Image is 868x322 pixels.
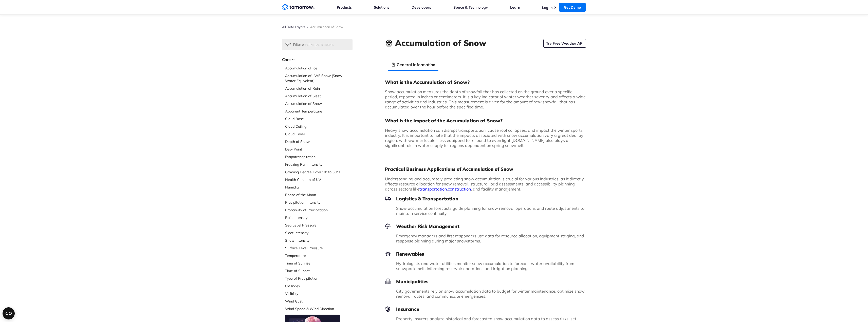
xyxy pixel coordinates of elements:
[285,207,353,213] a: Probability of Precipitation
[385,128,583,148] span: Heavy snow accumulation can disrupt transportation, cause roof collapses, and impact the winter s...
[285,162,353,167] a: Freezing Rain Intensity
[385,79,586,85] h3: What is the Accumulation of Snow?
[285,245,353,251] a: Surface Level Pressure
[396,206,584,216] span: Snow accumulation forecasts guide planning for snow removal operations and route adjustments to m...
[396,289,585,299] span: City governments rely on snow accumulation data to budget for winter maintenance, optimize snow r...
[559,3,586,12] a: Get Demo
[385,306,586,312] h3: Insurance
[285,185,353,190] a: Humidity
[285,109,353,114] a: Apparent Temperature
[285,291,353,296] a: Visibility
[285,116,353,121] a: Cloud Base
[337,5,352,10] a: Products
[285,268,353,273] a: Time of Sunset
[385,166,586,172] h2: Practical Business Applications of Accumulation of Snow
[285,86,353,91] a: Accumulation of Rain
[285,154,353,159] a: Evapotranspiration
[285,131,353,137] a: Cloud Cover
[385,278,586,285] h3: Municipalities
[285,230,353,235] a: Sleet Intensity
[388,59,438,71] li: General Information
[419,186,447,192] a: transportation
[282,39,353,50] input: Filter weather parameters
[282,4,315,11] a: Home link
[543,39,586,48] a: Try Free Weather API
[282,56,353,63] h3: Core
[396,233,584,243] span: Emergency managers and first responders use data for resource allocation, equipment staging, and ...
[285,253,353,258] a: Temperature
[285,200,353,205] a: Precipitation Intensity
[385,176,584,192] span: Understanding and accurately predicting snow accumulation is crucial for various industries, as i...
[3,307,15,319] button: Open CMP widget
[285,147,353,152] a: Dew Point
[285,169,353,175] a: Growing Degree Days 10° to 30° C
[285,124,353,129] a: Cloud Ceiling
[285,177,353,182] a: Health Concern of UV
[310,25,343,29] span: Accumulation of Snow
[385,118,586,124] h3: What is the Impact of the Accumulation of Snow?
[285,192,353,197] a: Phase of the Moon
[397,62,435,68] h3: General Information
[285,93,353,99] a: Accumulation of Sleet
[285,261,353,266] a: Time of Sunrise
[396,261,574,271] span: Hydrologists and water utilities monitor snow accumulation to forecast water availability from sn...
[285,66,353,71] a: Accumulation of Ice
[385,196,586,202] h3: Logistics & Transportation
[285,139,353,144] a: Depth of Snow
[412,5,431,10] a: Developers
[385,223,586,229] h3: Weather Risk Management
[385,251,586,257] h3: Renewables
[285,238,353,243] a: Snow Intensity
[285,299,353,304] a: Wind Gust
[453,5,488,10] a: Space & Technology
[282,25,305,29] a: All Data Layers
[395,37,486,48] h1: Accumulation of Snow
[385,89,586,109] span: Snow accumulation measures the depth of snowfall that has collected on the ground over a specific...
[542,5,552,10] a: Log In
[510,5,520,10] a: Learn
[448,186,471,192] a: construction
[285,215,353,220] a: Rain Intensity
[285,283,353,289] a: UV Index
[285,276,353,281] a: Type of Precipitation
[285,73,353,83] a: Accumulation of LWE Snow (Snow Water Equivalent)
[285,306,353,311] a: Wind Speed & Wind Direction
[285,101,353,106] a: Accumulation of Snow
[374,5,389,10] a: Solutions
[285,223,353,228] a: Sea Level Pressure
[307,25,308,29] span: /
